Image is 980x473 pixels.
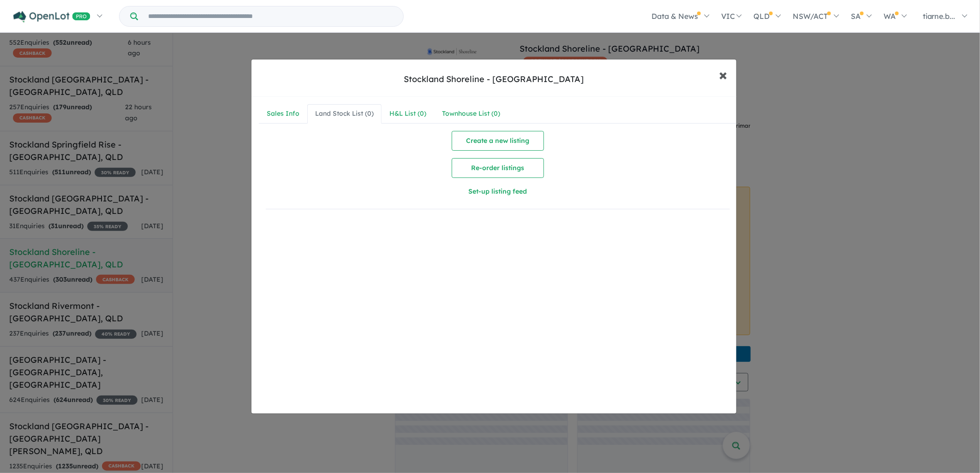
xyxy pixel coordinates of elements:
span: × [719,65,727,84]
button: Create a new listing [452,131,544,151]
span: tiarne.b... [923,12,956,21]
div: Sales Info [267,108,299,119]
div: Townhouse List ( 0 ) [442,108,500,119]
input: Try estate name, suburb, builder or developer [140,6,401,26]
button: Re-order listings [452,158,544,178]
button: Set-up listing feed [382,182,614,201]
div: Stockland Shoreline - [GEOGRAPHIC_DATA] [404,73,584,85]
div: Land Stock List ( 0 ) [315,108,374,119]
div: H&L List ( 0 ) [389,108,426,119]
img: Openlot PRO Logo White [13,11,90,23]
